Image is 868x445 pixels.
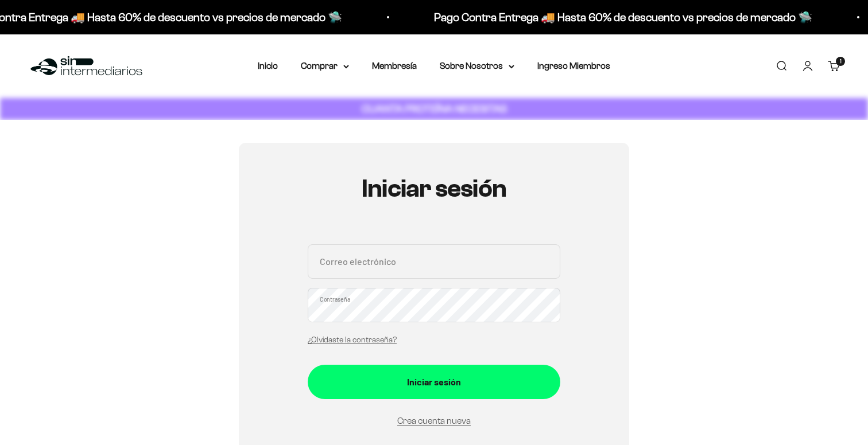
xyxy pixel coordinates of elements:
[301,58,349,73] summary: Comprar
[537,61,610,71] a: Ingreso Miembros
[840,58,842,64] span: 1
[308,335,397,344] a: ¿Olvidaste la contraseña?
[331,374,537,389] div: Iniciar sesión
[372,61,417,71] a: Membresía
[220,8,598,26] p: Pago Contra Entrega 🚚 Hasta 60% de descuento vs precios de mercado 🛸
[308,365,560,399] button: Iniciar sesión
[362,103,507,115] strong: CUANTA PROTEÍNA NECESITAS
[397,416,471,426] a: Crea cuenta nueva
[308,175,560,202] h1: Iniciar sesión
[440,58,514,73] summary: Sobre Nosotros
[258,61,278,71] a: Inicio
